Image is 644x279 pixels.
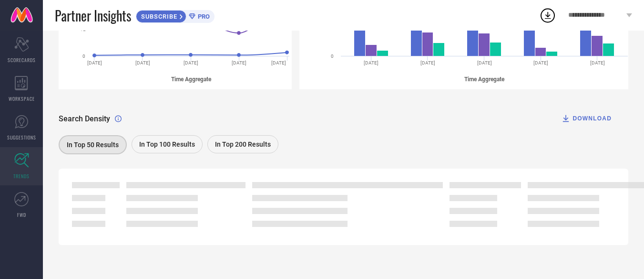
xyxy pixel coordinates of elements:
[590,60,604,65] text: [DATE]
[87,60,102,65] text: [DATE]
[539,7,556,24] div: Open download list
[477,60,491,65] text: [DATE]
[9,95,35,102] span: WORKSPACE
[271,60,286,65] text: [DATE]
[184,60,198,65] text: [DATE]
[549,109,624,128] button: DOWNLOAD
[13,172,30,180] span: TRENDS
[8,56,36,64] span: SCORECARDS
[171,76,212,83] tspan: Time Aggregate
[561,114,612,123] div: DOWNLOAD
[420,60,435,65] text: [DATE]
[331,54,334,59] text: 0
[136,13,180,20] span: SUBSCRIBE
[139,140,195,148] span: In Top 100 Results
[136,8,215,23] a: SUBSCRIBEPRO
[364,60,378,65] text: [DATE]
[82,54,85,59] text: 0
[232,60,246,65] text: [DATE]
[59,114,110,123] span: Search Density
[533,60,548,65] text: [DATE]
[195,13,210,20] span: PRO
[55,6,131,25] span: Partner Insights
[17,211,26,218] span: FWD
[215,140,271,148] span: In Top 200 Results
[135,60,150,65] text: [DATE]
[7,134,36,141] span: SUGGESTIONS
[67,141,119,149] span: In Top 50 Results
[464,76,505,83] tspan: Time Aggregate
